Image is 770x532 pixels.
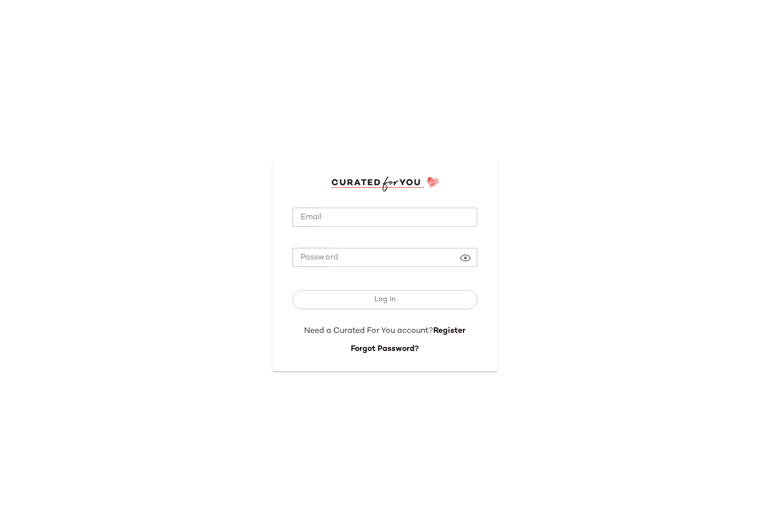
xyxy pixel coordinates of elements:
[305,327,434,335] span: Need a Curated For You account?
[434,327,466,335] a: Register
[293,290,477,309] button: Log In
[351,345,419,353] a: Forgot Password?
[331,176,439,192] img: cfy_login_logo.DGdB1djN.svg
[374,296,396,304] span: Log In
